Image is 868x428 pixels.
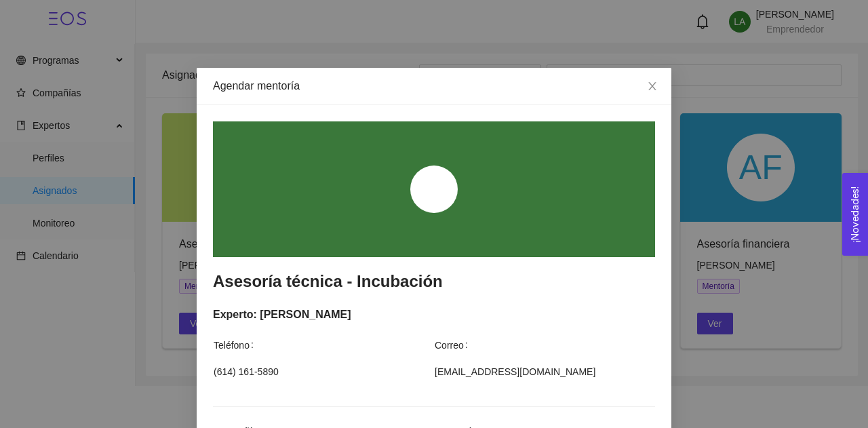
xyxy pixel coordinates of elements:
span: Correo [435,338,473,353]
button: Open Feedback Widget [842,173,868,256]
div: Experto: [PERSON_NAME] [213,306,655,323]
button: Close [633,68,671,106]
h3: Asesoría técnica - Incubación [213,271,655,292]
span: close [647,81,658,92]
span: (614) 161-5890 [214,364,433,379]
span: [EMAIL_ADDRESS][DOMAIN_NAME] [435,364,654,379]
div: Agendar mentoría [213,79,655,94]
span: Teléfono [214,338,259,353]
